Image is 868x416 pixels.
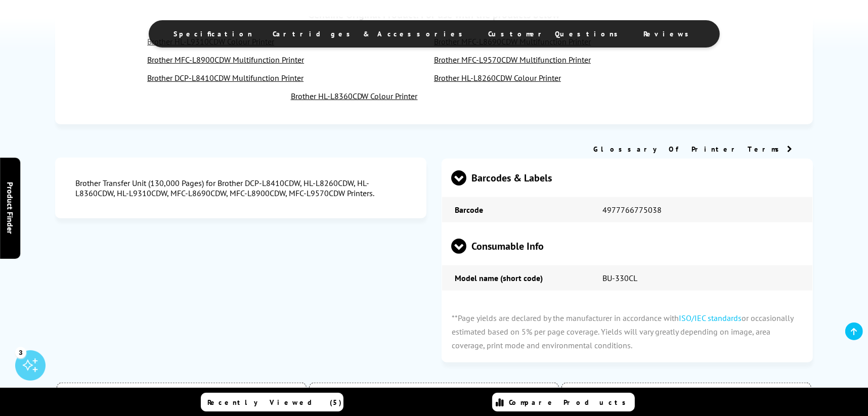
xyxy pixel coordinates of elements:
a: Brother DCP-L8410CDW Multifunction Printer [147,73,303,83]
td: 4977766775038 [590,197,812,222]
a: Brother MFC-L9570CDW Multifunction Printer [434,55,591,65]
a: Brother HL-L8260CDW Colour Printer [434,73,561,83]
span: Cartridges & Accessories [273,29,468,38]
span: Barcodes & Labels [451,159,803,197]
div: Brother Transfer Unit (130,000 Pages) for Brother DCP-L8410CDW, HL-L8260CDW, HL-L8360CDW, HL-L931... [75,178,406,198]
span: Consumable Info [451,227,803,265]
span: Compare Products [509,398,631,407]
span: Product Finder [5,182,15,234]
a: Glossary Of Printer Terms [594,145,793,154]
td: BU-330CL [590,265,812,291]
a: Compare Products [492,393,635,411]
a: Brother HL-L8360CDW Colour Printer [291,91,418,101]
a: Brother MFC-L8900CDW Multifunction Printer [147,55,304,65]
span: Customer Questions [489,29,624,38]
div: 3 [15,347,26,358]
td: Barcode [442,197,590,222]
a: Recently Viewed (5) [201,393,343,411]
span: Specification [174,29,253,38]
p: **Page yields are declared by the manufacturer in accordance with or occasionally estimated based... [442,301,813,363]
span: Reviews [644,29,695,38]
td: Model name (short code) [442,265,590,291]
span: Recently Viewed (5) [207,398,342,407]
a: ISO/IEC standards [679,313,742,323]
